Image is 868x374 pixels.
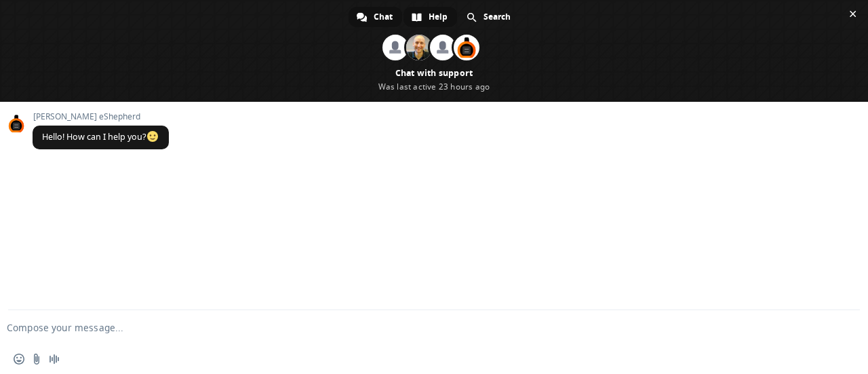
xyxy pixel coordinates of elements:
span: Hello! How can I help you? [42,131,159,143]
span: Insert an emoji [14,354,24,364]
textarea: Compose your message... [7,322,818,334]
div: Chat [349,7,402,27]
div: Search [458,7,520,27]
span: Audio message [49,354,60,364]
span: Close chat [846,7,860,21]
span: Search [484,7,511,27]
span: Send a file [31,354,42,364]
span: Help [429,7,448,27]
span: Chat [374,7,393,27]
span: [PERSON_NAME] eShepherd [33,112,169,121]
div: Help [403,7,457,27]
